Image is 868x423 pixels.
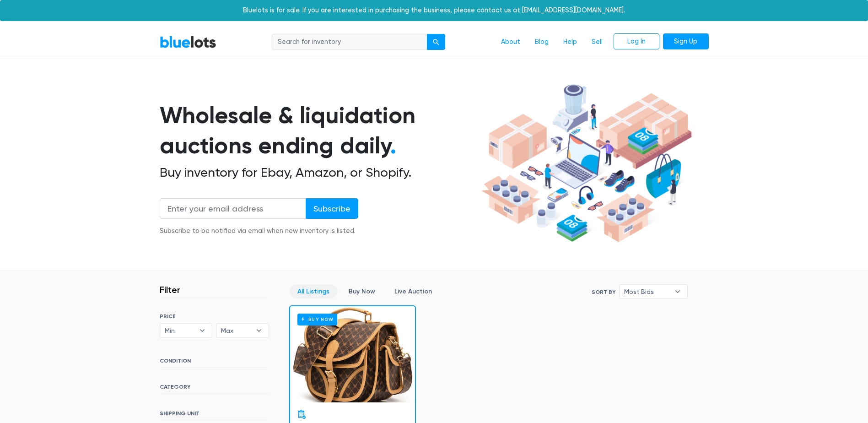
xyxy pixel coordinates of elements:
[160,358,269,368] h6: CONDITION
[160,313,269,320] h6: PRICE
[390,132,396,159] span: .
[614,33,659,50] a: Log In
[160,284,180,295] h3: Filter
[592,288,615,296] label: Sort By
[668,285,687,298] b: ▾
[160,384,269,394] h6: CATEGORY
[478,80,695,247] img: hero-ee84e7d0318cb26816c560f6b4441b76977f77a177738b4e94f68c95b2b83dbb.png
[160,198,306,219] input: Enter your email address
[584,33,610,51] a: Sell
[221,324,251,337] span: Max
[494,33,528,51] a: About
[160,226,358,236] div: Subscribe to be notified via email when new inventory is listed.
[663,33,709,50] a: Sign Up
[193,324,212,337] b: ▾
[290,284,337,298] a: All Listings
[165,324,195,337] span: Min
[297,314,337,325] h6: Buy Now
[160,165,478,180] h2: Buy inventory for Ebay, Amazon, or Shopify.
[556,33,584,51] a: Help
[290,306,415,402] a: Buy Now
[160,35,216,49] a: BlueLots
[160,410,269,420] h6: SHIPPING UNIT
[387,284,440,298] a: Live Auction
[528,33,556,51] a: Blog
[624,285,670,298] span: Most Bids
[341,284,383,298] a: Buy Now
[272,34,427,50] input: Search for inventory
[160,100,478,161] h1: Wholesale & liquidation auctions ending daily
[306,198,358,219] input: Subscribe
[249,324,269,337] b: ▾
